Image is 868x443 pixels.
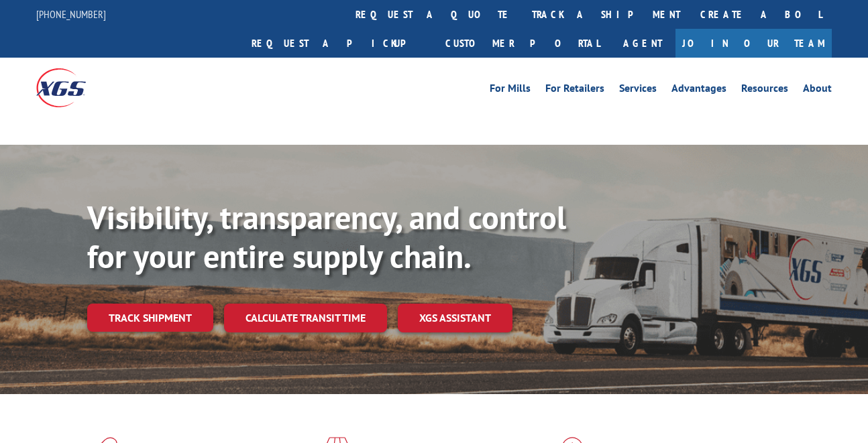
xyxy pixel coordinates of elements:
a: Request a pickup [241,29,435,58]
a: For Retailers [545,83,604,98]
a: Agent [610,29,675,58]
a: Calculate transit time [224,304,387,332]
a: Join Our Team [675,29,832,58]
a: Track shipment [87,304,213,332]
a: For Mills [490,83,531,98]
a: [PHONE_NUMBER] [36,7,106,21]
a: Resources [741,83,788,98]
a: Customer Portal [435,29,610,58]
a: Services [619,83,657,98]
b: Visibility, transparency, and control for your entire supply chain. [87,196,566,277]
a: Advantages [671,83,726,98]
a: XGS ASSISTANT [398,304,512,332]
a: About [803,83,832,98]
